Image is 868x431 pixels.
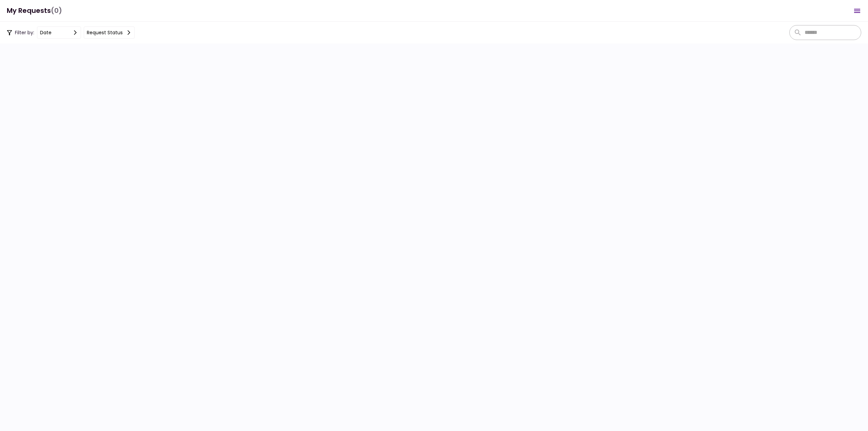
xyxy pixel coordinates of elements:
[37,26,81,39] button: date
[7,4,62,18] h1: My Requests
[51,4,62,18] span: (0)
[84,26,135,39] button: Request status
[7,26,135,39] div: Filter by:
[849,3,865,19] button: Open menu
[40,29,52,36] div: date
